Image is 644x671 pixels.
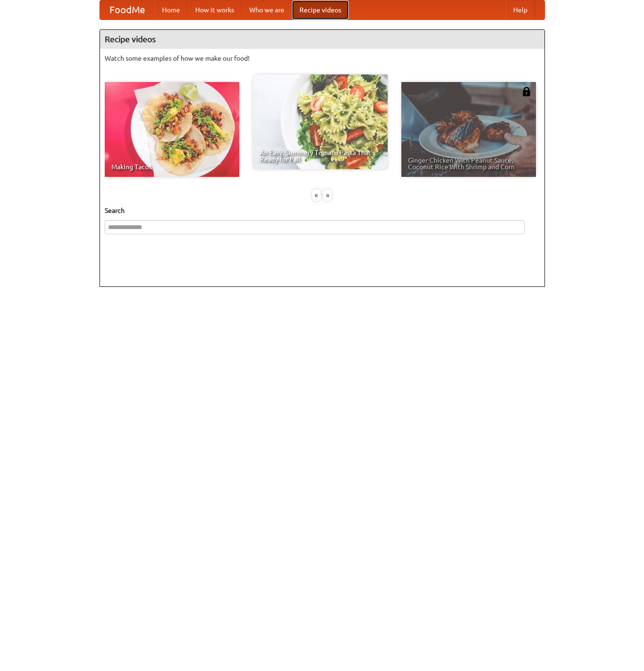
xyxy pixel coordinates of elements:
p: Watch some examples of how we make our food! [105,54,540,63]
a: Home [154,0,188,19]
div: » [323,189,332,201]
div: « [312,189,321,201]
a: Recipe videos [292,0,349,19]
img: 483408.png [522,87,531,96]
a: Who we are [242,0,292,19]
span: An Easy, Summery Tomato Pasta That's Ready for Fall [260,149,381,163]
h4: Recipe videos [100,30,544,49]
a: Making Tacos [105,82,239,177]
span: Making Tacos [111,164,233,170]
a: An Easy, Summery Tomato Pasta That's Ready for Fall [253,74,388,169]
a: Help [506,0,535,19]
a: FoodMe [100,0,154,19]
h5: Search [105,206,540,215]
a: How it works [188,0,242,19]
